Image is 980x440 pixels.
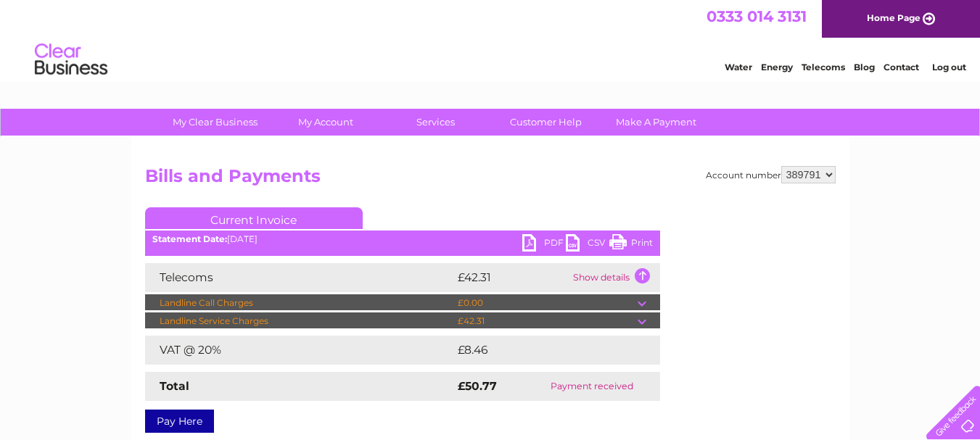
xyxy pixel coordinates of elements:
[145,207,363,229] a: Current Invoice
[761,62,793,72] a: Energy
[802,62,845,72] a: Telecoms
[524,372,659,401] td: Payment received
[454,312,638,330] td: £42.31
[145,294,454,312] td: Landline Call Charges
[148,8,833,70] div: Clear Business is a trading name of Verastar Limited (registered in [GEOGRAPHIC_DATA] No. 3667643...
[145,234,660,244] div: [DATE]
[376,109,495,136] a: Services
[160,379,189,393] strong: Total
[706,166,836,183] div: Account number
[145,166,836,194] h2: Bills and Payments
[486,109,606,136] a: Customer Help
[854,62,875,72] a: Blog
[458,379,497,393] strong: £50.77
[609,234,653,255] a: Print
[454,336,627,365] td: £8.46
[454,294,638,312] td: £0.00
[145,312,454,330] td: Landline Service Charges
[569,263,660,292] td: Show details
[454,263,569,292] td: £42.31
[145,336,454,365] td: VAT @ 20%
[596,109,716,136] a: Make A Payment
[566,234,609,255] a: CSV
[145,263,454,292] td: Telecoms
[522,234,566,255] a: PDF
[932,62,966,72] a: Log out
[155,109,275,136] a: My Clear Business
[145,410,214,433] a: Pay Here
[707,7,807,25] a: 0333 014 3131
[265,109,385,136] a: My Account
[34,38,108,82] img: logo.png
[725,62,752,72] a: Water
[152,233,227,244] b: Statement Date:
[884,62,919,72] a: Contact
